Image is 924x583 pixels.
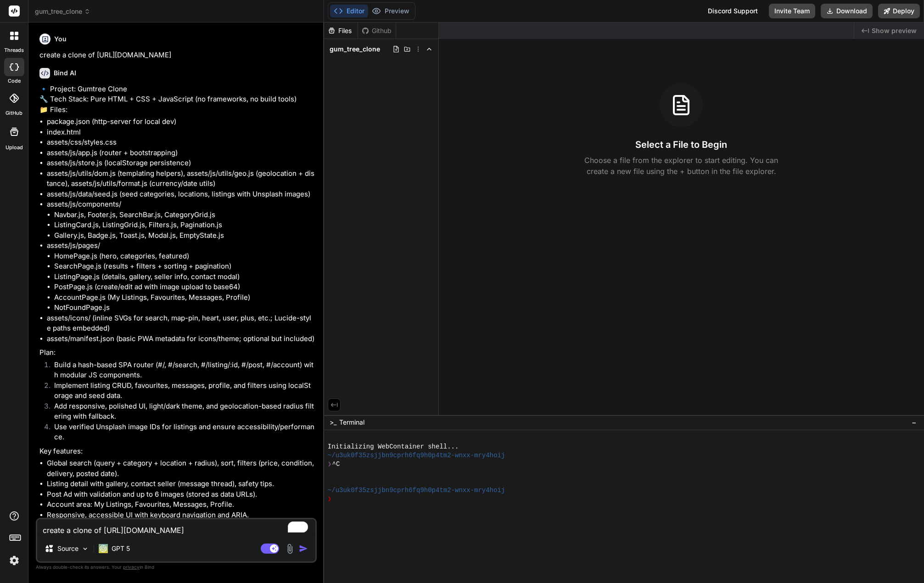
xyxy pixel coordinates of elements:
[47,334,315,344] li: assets/manifest.json (basic PWA metadata for icons/theme; optional but included)
[328,451,505,460] span: ~/u3uk0f35zsjjbn9cprh6fq9h0p4tm2-wnxx-mry4hoij
[57,544,78,553] p: Source
[821,4,873,18] button: Download
[368,5,413,17] button: Preview
[6,144,23,151] label: Upload
[6,109,22,117] label: GitHub
[39,50,315,61] p: create a clone of [URL][DOMAIN_NAME]
[123,564,140,570] span: privacy
[39,348,315,358] p: Plan:
[328,486,505,495] span: ~/u3uk0f35zsjjbn9cprh6fq9h0p4tm2-wnxx-mry4hoij
[35,7,90,16] span: gum_tree_clone
[330,5,368,17] button: Editor
[54,251,315,262] li: HomePage.js (hero, categories, featured)
[47,168,315,189] li: assets/js/utils/dom.js (templating helpers), assets/js/utils/geo.js (geolocation + distance), ass...
[912,418,917,427] span: −
[6,553,22,568] img: settings
[47,401,315,422] li: Add responsive, polished UI, light/dark theme, and geolocation-based radius filtering with fallback.
[54,261,315,272] li: SearchPage.js (results + filters + sorting + pagination)
[578,155,784,177] p: Choose a file from the explorer to start editing. You can create a new file using the + button in...
[285,544,295,554] img: attachment
[47,510,315,521] li: Responsive, accessible UI with keyboard navigation and ARIA.
[8,77,21,85] label: code
[47,422,315,443] li: Use verified Unsplash image IDs for listings and ensure accessibility/performance.
[54,210,315,220] li: Navbar.js, Footer.js, SearchBar.js, CategoryGrid.js
[47,148,315,158] li: assets/js/app.js (router + bootstrapping)
[47,199,315,241] li: assets/js/components/
[47,313,315,334] li: assets/icons/ (inline SVGs for search, map-pin, heart, user, plus, etc.; Lucide-style paths embed...
[910,415,918,430] button: −
[54,230,315,241] li: Gallery.js, Badge.js, Toast.js, Modal.js, EmptyState.js
[872,26,917,35] span: Show preview
[47,137,315,148] li: assets/css/styles.css
[47,360,315,381] li: Build a hash-based SPA router (#/, #/search, #/listing/:id, #/post, #/account) with modular JS co...
[81,545,89,553] img: Pick Models
[47,458,315,479] li: Global search (query + category + location + radius), sort, filters (price, condition, delivery, ...
[47,189,315,200] li: assets/js/data/seed.js (seed categories, locations, listings with Unsplash images)
[54,272,315,282] li: ListingPage.js (details, gallery, seller info, contact modal)
[99,544,108,553] img: GPT 5
[324,26,358,35] div: Files
[47,381,315,401] li: Implement listing CRUD, favourites, messages, profile, and filters using localStorage and seed data.
[54,282,315,292] li: PostPage.js (create/edit ad with image upload to base64)
[358,26,396,35] div: Github
[339,418,364,427] span: Terminal
[878,4,920,18] button: Deploy
[47,479,315,489] li: Listing detail with gallery, contact seller (message thread), safety tips.
[299,544,308,553] img: icon
[54,303,315,313] li: NotFoundPage.js
[37,519,315,536] textarea: To enrich screen reader interactions, please activate Accessibility in Grammarly extension settings
[47,127,315,138] li: index.html
[332,460,340,469] span: ^C
[54,220,315,230] li: ListingCard.js, ListingGrid.js, Filters.js, Pagination.js
[330,418,336,427] span: >_
[54,292,315,303] li: AccountPage.js (My Listings, Favourites, Messages, Profile)
[330,45,380,54] span: gum_tree_clone
[112,544,130,553] p: GPT 5
[47,499,315,510] li: Account area: My Listings, Favourites, Messages, Profile.
[54,34,67,44] h6: You
[702,4,763,18] div: Discord Support
[769,4,815,18] button: Invite Team
[47,117,315,127] li: package.json (http-server for local dev)
[36,563,317,572] p: Always double-check its answers. Your in Bind
[47,158,315,168] li: assets/js/store.js (localStorage persistence)
[328,443,459,451] span: Initializing WebContainer shell...
[4,46,24,54] label: threads
[47,489,315,500] li: Post Ad with validation and up to 6 images (stored as data URLs).
[47,241,315,313] li: assets/js/pages/
[635,138,727,151] h3: Select a File to Begin
[39,84,315,115] p: 🔹 Project: Gumtree Clone 🔧 Tech Stack: Pure HTML + CSS + JavaScript (no frameworks, no build tool...
[39,446,315,457] p: Key features:
[54,68,76,78] h6: Bind AI
[328,460,332,469] span: ❯
[328,495,332,504] span: ❯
